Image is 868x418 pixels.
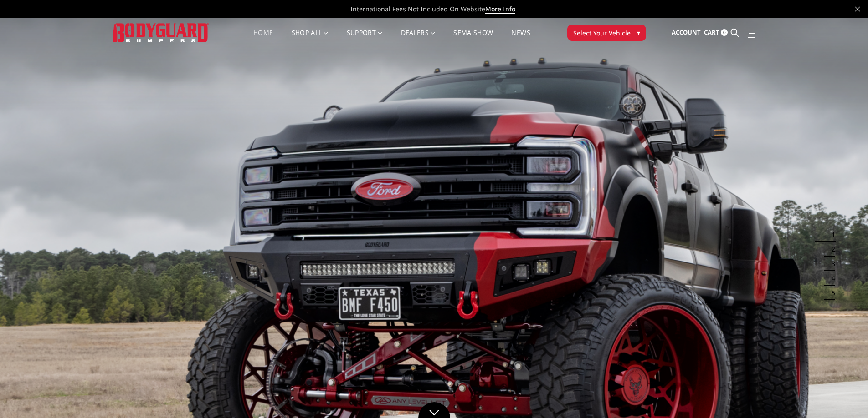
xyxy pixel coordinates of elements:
[721,29,728,36] span: 0
[826,271,835,286] button: 4 of 5
[253,30,273,47] a: Home
[826,257,835,271] button: 3 of 5
[485,5,515,14] a: More Info
[826,242,835,257] button: 2 of 5
[704,28,719,36] span: Cart
[511,30,530,47] a: News
[573,28,631,38] span: Select Your Vehicle
[113,23,209,42] img: BODYGUARD BUMPERS
[637,28,640,37] span: ▾
[347,30,383,47] a: Support
[292,30,329,47] a: shop all
[401,30,436,47] a: Dealers
[672,28,701,36] span: Account
[704,20,728,45] a: Cart 0
[826,227,835,242] button: 1 of 5
[672,20,701,45] a: Account
[418,402,450,418] a: Click to Down
[826,286,835,300] button: 5 of 5
[453,30,493,47] a: SEMA Show
[567,25,646,41] button: Select Your Vehicle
